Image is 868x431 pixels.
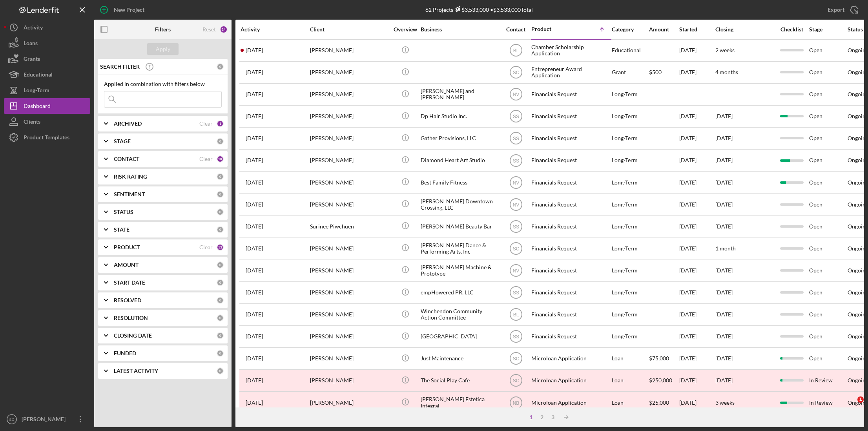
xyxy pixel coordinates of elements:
time: [DATE] [715,333,733,340]
div: [DATE] [679,62,715,83]
div: 0 [217,173,224,180]
div: Educational [24,67,53,84]
div: [PERSON_NAME] [20,411,71,429]
div: Stage [809,26,847,33]
div: Product Templates [24,130,69,147]
div: [PERSON_NAME] [310,370,388,391]
time: [DATE] [715,113,733,119]
div: Microloan Application [531,392,610,413]
time: 2025-09-08 17:30 [246,355,263,362]
div: Category [612,26,648,33]
div: Checklist [775,26,808,33]
button: Dashboard [4,98,90,114]
div: Open [809,150,847,171]
div: Chamber Scholarship Application [531,40,610,61]
button: Clients [4,114,90,130]
b: CONTACT [114,156,139,162]
div: Financials Request [531,106,610,127]
text: BL [513,48,519,53]
div: [PERSON_NAME] [310,150,388,171]
div: Long-Term [612,216,648,237]
div: Clients [24,114,40,131]
div: Long-Term [612,282,648,303]
div: Clear [199,156,213,162]
div: 0 [217,226,224,233]
time: [DATE] [715,377,733,384]
div: empHowered PR, LLC [421,282,499,303]
div: Diamond Heart Art Studio [421,150,499,171]
button: Apply [147,43,179,55]
b: STATUS [114,209,133,215]
div: 0 [217,350,224,357]
div: [DATE] [679,172,715,193]
time: 2025-05-26 14:48 [246,135,263,141]
div: Open [809,326,847,347]
time: 2025-05-19 21:01 [246,157,263,163]
div: 0 [217,297,224,304]
b: LATEST ACTIVITY [114,368,158,374]
div: 62 Projects • $3,533,000 Total [425,6,533,13]
time: [DATE] [715,157,733,163]
div: [DATE] [679,304,715,325]
time: 2025-05-21 16:50 [246,179,263,186]
div: [PERSON_NAME] [310,62,388,83]
div: 0 [217,138,224,145]
text: SS [512,290,519,296]
b: Filters [155,26,171,33]
div: Open [809,216,847,237]
div: [PERSON_NAME] [310,260,388,281]
b: RESOLUTION [114,315,148,321]
div: [PERSON_NAME] [310,172,388,193]
div: Open [809,260,847,281]
div: [PERSON_NAME] [310,282,388,303]
div: Educational [612,40,648,61]
button: Export [820,2,864,18]
div: Open [809,62,847,83]
div: [DATE] [679,282,715,303]
div: Financials Request [531,84,610,105]
div: 0 [217,208,224,215]
div: 2 [536,414,547,420]
div: Activity [241,26,309,33]
div: 1 [217,120,224,127]
div: 1 [525,414,536,420]
div: [DATE] [679,370,715,391]
div: The Social Play Cafe [421,370,499,391]
div: [PERSON_NAME] [310,84,388,105]
div: [PERSON_NAME] [310,40,388,61]
div: 0 [217,63,224,70]
div: Long-Term [612,238,648,259]
div: Open [809,282,847,303]
text: NV [512,268,519,274]
button: Activity [4,20,90,35]
div: [PERSON_NAME] Dance & Performing Arts, Inc [421,238,499,259]
div: [DATE] [679,326,715,347]
div: Financials Request [531,238,610,259]
div: Long-Term [612,106,648,127]
div: Entrepreneur Award Application [531,62,610,83]
div: Loan [612,348,648,369]
div: $3,533,000 [453,6,489,13]
div: Long-Term [612,260,648,281]
span: 1 [857,396,864,403]
time: 2025-05-13 13:25 [246,400,263,406]
div: [PERSON_NAME] [310,326,388,347]
b: CLOSING DATE [114,332,152,339]
b: SENTIMENT [114,191,145,197]
text: NV [512,202,519,207]
div: Business [421,26,499,33]
iframe: Intercom live chat [841,396,860,415]
div: Clear [199,121,213,127]
div: Applied in combination with filters below [104,81,222,87]
div: Client [310,26,388,33]
button: Grants [4,51,90,67]
time: 2025-09-30 12:54 [246,245,263,252]
time: 2025-05-23 12:32 [246,289,263,296]
a: Long-Term [4,82,90,98]
div: Dp Hair Studio Inc. [421,106,499,127]
time: [DATE] [715,201,733,208]
div: [PERSON_NAME] [310,348,388,369]
div: Best Family Fitness [421,172,499,193]
div: [PERSON_NAME] Downtown Crossing, LLC [421,194,499,215]
text: SC [512,246,519,251]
